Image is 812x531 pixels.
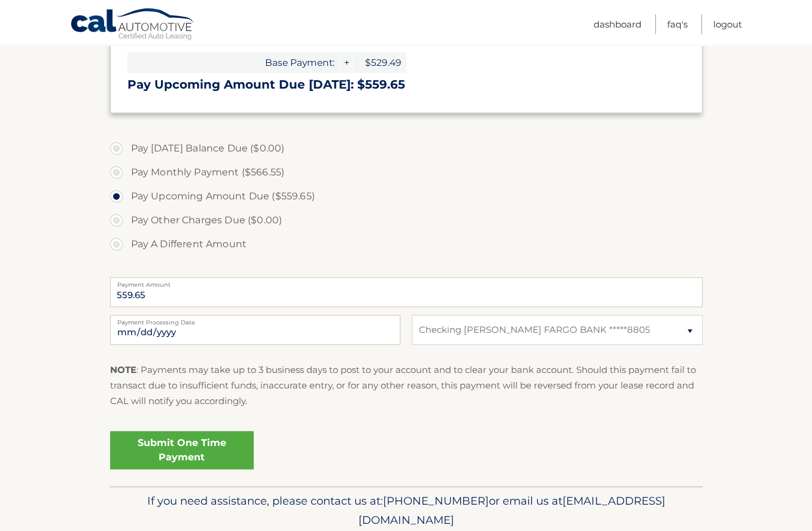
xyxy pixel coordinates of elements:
[110,136,702,160] label: Pay [DATE] Balance Due ($0.00)
[110,184,702,208] label: Pay Upcoming Amount Due ($559.65)
[110,362,702,409] p: : Payments may take up to 3 business days to post to your account and to clear your bank account....
[352,52,406,73] span: $529.49
[110,208,702,232] label: Pay Other Charges Due ($0.00)
[127,52,339,73] span: Base Payment:
[127,77,685,92] h3: Pay Upcoming Amount Due [DATE]: $559.65
[110,232,702,256] label: Pay A Different Amount
[594,14,641,34] a: Dashboard
[110,315,400,324] label: Payment Processing Date
[383,494,489,508] span: [PHONE_NUMBER]
[340,52,352,73] span: +
[110,277,702,307] input: Payment Amount
[713,14,742,34] a: Logout
[110,364,136,375] strong: NOTE
[110,277,702,287] label: Payment Amount
[118,491,695,530] p: If you need assistance, please contact us at: or email us at
[110,160,702,184] label: Pay Monthly Payment ($566.55)
[70,8,196,43] a: Cal Automotive
[110,315,400,345] input: Payment Date
[110,431,254,469] a: Submit One Time Payment
[667,14,688,34] a: FAQ's
[358,494,665,527] span: [EMAIL_ADDRESS][DOMAIN_NAME]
